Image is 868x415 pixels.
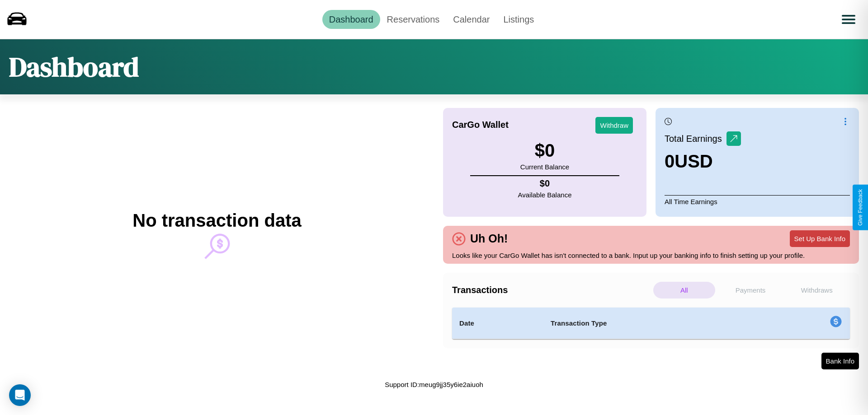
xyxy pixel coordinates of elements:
[836,7,861,32] button: Open menu
[665,195,850,208] p: All Time Earnings
[786,282,848,298] p: Withdraws
[9,48,139,85] h1: Dashboard
[380,10,447,29] a: Reservations
[446,10,496,29] a: Calendar
[452,308,850,339] table: simple table
[9,384,31,406] div: Open Intercom Messenger
[132,210,301,231] h2: No transaction data
[322,10,380,29] a: Dashboard
[496,10,541,29] a: Listings
[518,189,572,201] p: Available Balance
[551,318,756,329] h4: Transaction Type
[520,161,569,173] p: Current Balance
[595,117,633,134] button: Withdraw
[665,131,726,147] p: Total Earnings
[518,178,572,189] h4: $ 0
[720,282,782,298] p: Payments
[459,318,536,329] h4: Date
[790,230,850,247] button: Set Up Bank Info
[857,189,863,226] div: Give Feedback
[452,120,509,130] h4: CarGo Wallet
[385,378,483,391] p: Support ID: meug9jj35y6ie2aiuoh
[653,282,715,298] p: All
[452,285,651,295] h4: Transactions
[821,353,859,369] button: Bank Info
[466,232,512,245] h4: Uh Oh!
[520,140,569,161] h3: $ 0
[452,249,850,261] p: Looks like your CarGo Wallet has isn't connected to a bank. Input up your banking info to finish ...
[665,151,741,172] h3: 0 USD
